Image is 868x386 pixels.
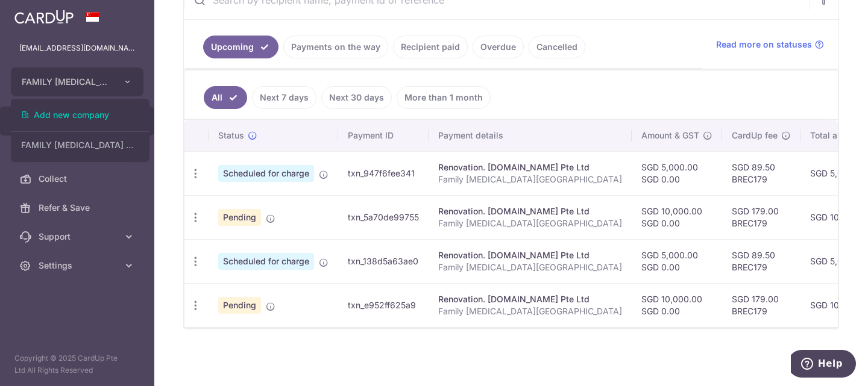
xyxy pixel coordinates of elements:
a: Overdue [473,36,524,58]
iframe: Opens a widget where you can find more information [791,350,856,380]
a: Next 7 days [252,86,316,109]
p: Family [MEDICAL_DATA][GEOGRAPHIC_DATA] [438,173,622,185]
button: FAMILY [MEDICAL_DATA] CENTRE PTE. LTD. [11,67,143,96]
span: Refer & Save [39,202,118,214]
span: Scheduled for charge [218,253,314,270]
th: Payment ID [338,120,429,151]
a: Read more on statuses [716,39,824,51]
a: Next 30 days [321,86,392,109]
p: Family [MEDICAL_DATA][GEOGRAPHIC_DATA] [438,305,622,317]
div: Renovation. [DOMAIN_NAME] Pte Ltd [438,249,622,261]
a: Recipient paid [393,36,468,58]
ul: FAMILY [MEDICAL_DATA] CENTRE PTE. LTD. [11,99,149,162]
p: Family [MEDICAL_DATA][GEOGRAPHIC_DATA] [438,261,622,273]
td: SGD 89.50 BREC179 [722,239,800,283]
span: Settings [39,260,118,272]
span: CardUp fee [732,129,778,142]
span: Amount & GST [641,129,699,142]
a: Cancelled [529,36,585,58]
span: Support [39,231,118,243]
a: Upcoming [203,36,278,58]
td: SGD 179.00 BREC179 [722,195,800,239]
td: SGD 5,000.00 SGD 0.00 [632,239,722,283]
td: SGD 10,000.00 SGD 0.00 [632,283,722,327]
span: Status [218,129,244,142]
p: Family [MEDICAL_DATA][GEOGRAPHIC_DATA] [438,217,622,229]
th: Payment details [429,120,632,151]
td: txn_947f6fee341 [338,151,429,195]
span: Pending [218,209,261,226]
span: FAMILY [MEDICAL_DATA] CENTRE PTE. LTD. [22,76,111,88]
a: FAMILY [MEDICAL_DATA] CENTRE PTE. LTD. [11,134,149,156]
div: Renovation. [DOMAIN_NAME] Pte Ltd [438,161,622,173]
p: [EMAIL_ADDRESS][DOMAIN_NAME] [19,42,135,54]
span: Scheduled for charge [218,165,314,182]
td: txn_5a70de99755 [338,195,429,239]
td: txn_e952ff625a9 [338,283,429,327]
div: Renovation. [DOMAIN_NAME] Pte Ltd [438,293,622,305]
span: Collect [39,173,118,185]
a: Add new company [11,104,149,126]
td: txn_138d5a63ae0 [338,239,429,283]
img: CardUp [14,10,74,24]
a: All [204,86,247,109]
span: Total amt. [810,129,850,142]
span: Read more on statuses [716,39,812,51]
a: More than 1 month [397,86,491,109]
td: SGD 179.00 BREC179 [722,283,800,327]
td: SGD 89.50 BREC179 [722,151,800,195]
td: SGD 10,000.00 SGD 0.00 [632,195,722,239]
div: Renovation. [DOMAIN_NAME] Pte Ltd [438,205,622,217]
span: Pending [218,297,261,314]
td: SGD 5,000.00 SGD 0.00 [632,151,722,195]
a: Payments on the way [283,36,388,58]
